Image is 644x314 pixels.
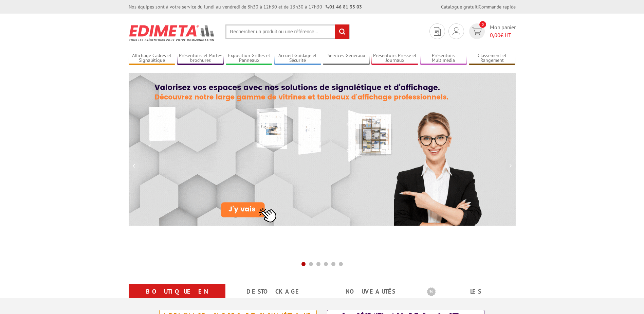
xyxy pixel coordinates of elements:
[129,20,215,46] img: Présentoir, panneau, stand - Edimeta - PLV, affichage, mobilier bureau, entreprise
[137,285,217,310] a: Boutique en ligne
[479,21,486,28] span: 0
[467,23,516,39] a: devis rapide 0 Mon panier 0,00€ HT
[479,4,516,10] a: Commande rapide
[129,53,176,64] a: Affichage Cadres et Signalétique
[371,53,418,64] a: Présentoirs Presse et Journaux
[427,285,512,299] b: Les promotions
[427,285,508,310] a: Les promotions
[490,23,516,39] span: Mon panier
[326,4,362,10] strong: 01 46 81 33 03
[420,53,467,64] a: Présentoirs Multimédia
[434,27,441,36] img: devis rapide
[129,3,362,10] div: Nos équipes sont à votre service du lundi au vendredi de 8h30 à 12h30 et de 13h30 à 17h30
[441,3,516,10] div: |
[453,27,460,35] img: devis rapide
[490,32,500,38] span: 0,00
[490,31,516,39] span: € HT
[274,53,321,64] a: Accueil Guidage et Sécurité
[177,53,224,64] a: Présentoirs et Porte-brochures
[323,53,370,64] a: Services Généraux
[472,28,482,35] img: devis rapide
[234,285,314,298] a: Destockage
[226,53,273,64] a: Exposition Grilles et Panneaux
[469,53,516,64] a: Classement et Rangement
[225,24,350,39] input: Rechercher un produit ou une référence...
[441,4,478,10] a: Catalogue gratuit
[330,285,411,298] a: nouveautés
[335,24,349,39] input: rechercher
